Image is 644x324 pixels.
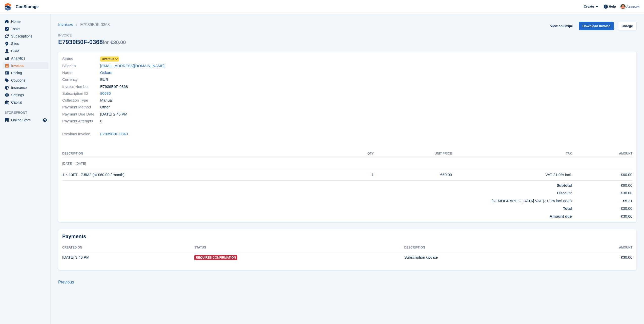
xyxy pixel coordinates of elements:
span: Analytics [11,55,41,62]
span: Overdue [102,57,114,61]
a: menu [3,69,48,77]
th: Description [404,244,567,252]
th: Amount [572,150,632,158]
th: Amount [568,244,632,252]
th: Created On [62,244,194,252]
time: 2025-10-05 11:45:27 UTC [100,111,127,117]
a: menu [3,33,48,40]
span: Tasks [11,25,41,32]
nav: breadcrumbs [58,22,126,28]
th: Status [194,244,404,252]
span: Payment Attempts [62,118,100,124]
th: QTY [345,150,374,158]
td: 1 [345,169,374,181]
span: Billed to [62,63,100,69]
span: E7939B0F-0368 [100,84,128,90]
a: menu [3,25,48,32]
td: [DEMOGRAPHIC_DATA] VAT (21.0% inclusive) [62,196,572,204]
a: ConStorage [14,3,41,11]
span: Invoice Number [62,84,100,90]
a: menu [3,84,48,91]
th: Tax [452,150,572,158]
a: menu [3,77,48,84]
span: Online Store [11,117,41,124]
span: Invoice [58,33,126,38]
td: €30.00 [568,252,632,263]
a: menu [3,40,48,47]
span: Storefront [5,110,50,115]
span: CRM [11,47,41,54]
a: Charge [618,22,636,30]
span: Subscriptions [11,33,41,40]
a: menu [3,99,48,106]
td: 1 × 10FT - 7.5M2 (at €60.00 / month) [62,169,345,181]
span: Home [11,18,41,25]
span: Sites [11,40,41,47]
span: Collection Type [62,98,100,103]
td: €30.00 [572,204,632,212]
span: Invoices [11,62,41,69]
span: Subscription ID [62,91,100,97]
span: Payment Method [62,104,100,110]
div: E7939B0F-0368 [58,39,126,45]
span: Name [62,70,100,76]
a: View on Stripe [548,22,575,30]
span: Previous Invoice [62,131,100,137]
span: Help [609,4,616,9]
a: Invoices [58,22,76,28]
a: menu [3,117,48,124]
div: VAT 21.0% incl. [452,172,572,178]
td: Discount [62,188,572,196]
a: E7939B0F-0343 [100,131,128,137]
td: €30.00 [572,212,632,219]
span: Manual [100,98,113,103]
strong: Total [563,206,572,211]
span: [DATE] - [DATE] [62,162,86,165]
th: Unit Price [374,150,452,158]
span: Settings [11,91,41,99]
span: Requires Confirmation [194,255,237,260]
a: Oskars [100,70,112,76]
span: Payment Due Date [62,111,100,117]
a: menu [3,55,48,62]
span: Status [62,56,100,62]
strong: Amount due [550,214,572,218]
span: Capital [11,99,41,106]
a: menu [3,91,48,99]
th: Description [62,150,345,158]
span: Other [100,104,110,110]
h2: Payments [62,233,632,240]
span: 0 [100,118,102,124]
a: 80636 [100,91,111,97]
span: for [103,40,109,45]
td: -€30.00 [572,188,632,196]
a: Previous [58,280,74,284]
td: €5.21 [572,196,632,204]
a: Overdue [100,56,119,62]
img: stora-icon-8386f47178a22dfd0bd8f6a31ec36ba5ce8667c1dd55bd0f319d3a0aa187defe.svg [4,3,12,11]
span: €30.00 [110,40,126,45]
td: €60.00 [572,180,632,188]
img: Rena Aslanova [620,4,626,9]
span: Pricing [11,69,41,77]
span: Account [626,4,639,9]
span: Currency [62,77,100,83]
a: Download Invoice [579,22,614,30]
span: EUR [100,77,108,83]
time: 2025-10-04 12:46:08 UTC [62,255,89,259]
a: menu [3,62,48,69]
span: Coupons [11,77,41,84]
td: €60.00 [572,169,632,181]
td: €60.00 [374,169,452,181]
a: Preview store [42,117,48,123]
strong: Subtotal [557,183,572,187]
span: Create [584,4,594,9]
td: Subscription update [404,252,567,263]
a: [EMAIL_ADDRESS][DOMAIN_NAME] [100,63,164,69]
a: menu [3,18,48,25]
a: menu [3,47,48,54]
span: Insurance [11,84,41,91]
